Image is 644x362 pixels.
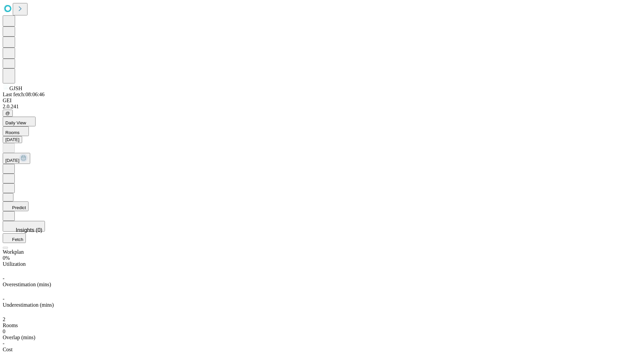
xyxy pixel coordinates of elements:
[3,249,24,255] span: Workplan
[3,276,4,281] span: -
[3,233,26,243] button: Fetch
[16,227,42,233] span: Insights (0)
[3,92,45,97] span: Last fetch: 08:06:46
[3,341,4,346] span: -
[3,201,29,211] button: Predict
[3,136,22,143] button: [DATE]
[3,322,18,328] span: Rooms
[5,130,19,135] span: Rooms
[3,335,35,340] span: Overlap (mins)
[3,110,13,117] button: @
[3,302,54,308] span: Underestimation (mins)
[5,158,19,163] span: [DATE]
[5,120,26,125] span: Daily View
[3,104,641,110] div: 2.0.241
[3,347,12,352] span: Cost
[3,261,25,267] span: Utilization
[3,328,5,334] span: 0
[3,255,10,261] span: 0%
[5,111,10,116] span: @
[3,221,45,232] button: Insights (0)
[3,316,5,322] span: 2
[3,98,641,104] div: GEI
[9,85,22,91] span: GJSH
[3,153,30,164] button: [DATE]
[3,117,36,126] button: Daily View
[3,282,51,287] span: Overestimation (mins)
[3,126,29,136] button: Rooms
[3,296,4,302] span: -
